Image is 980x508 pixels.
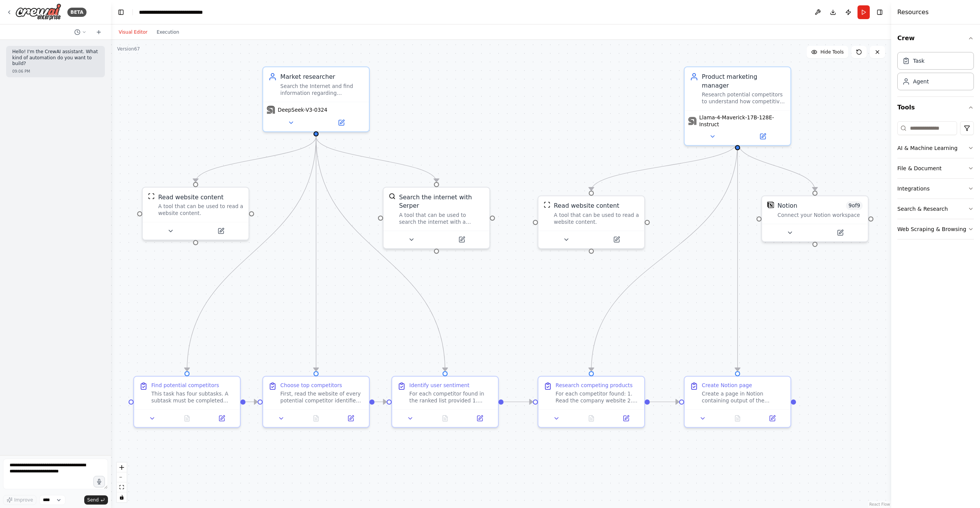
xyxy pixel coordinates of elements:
g: Edge from 99900368-ee72-4bd6-bec0-ee56d4d8174d to a67efed6-de4c-48d7-93e6-7af0ac51bd89 [312,137,320,371]
g: Edge from e22ae5e0-738f-467a-ae9b-fe5d145b7dfe to fec8fcda-6fed-4b25-8721-4b5d9ea8f436 [733,142,819,190]
span: DeepSeek-V3-0324 [278,106,328,113]
div: Create Notion page [702,382,752,389]
div: Market researcherSearch the Internet and find information regarding companies and products based ... [262,67,370,132]
div: Product marketing managerResearch potential competitors to understand how competitive their produ... [684,67,791,146]
div: NotionNotion9of9Connect your Notion workspace [761,195,869,242]
span: Improve [14,497,33,503]
button: No output available [719,413,756,423]
img: Logo [15,3,61,21]
button: Web Scraping & Browsing [897,219,974,239]
div: Read website content [554,201,619,210]
button: Switch to previous chat [71,28,90,37]
div: Product marketing manager [702,72,785,90]
button: Open in side panel [758,413,787,423]
div: BETA [67,8,87,17]
div: Connect your Notion workspace [777,212,862,218]
div: Find potential competitorsThis task has four subtasks. A subtask must be completed before startin... [133,376,241,428]
button: Crew [897,28,974,49]
g: Edge from 99900368-ee72-4bd6-bec0-ee56d4d8174d to 33082f6c-29fc-499c-9680-201c5e92bd2a [312,137,449,371]
button: zoom out [117,472,127,482]
div: For each competitor found: 1. Read the company website 2. Identify any product, features, solutio... [555,391,639,404]
div: ScrapeWebsiteToolRead website contentA tool that can be used to read a website content. [142,187,250,240]
div: Identify user sentimentFor each competitor found in the ranked list provided 1. Search the Intern... [391,376,499,428]
g: Edge from 99900368-ee72-4bd6-bec0-ee56d4d8174d to 62e79998-bc46-4eaf-8c0a-56b8c8b8c6a2 [183,137,320,371]
g: Edge from ad41db11-dec4-426f-b376-744326582841 to 09a5112f-59b7-4ab0-9b94-382567540bfa [650,397,679,406]
button: fit view [117,482,127,492]
button: Open in side panel [465,413,495,423]
div: Research competing productsFor each competitor found: 1. Read the company website 2. Identify any... [537,376,645,428]
div: SerperDevToolSearch the internet with SerperA tool that can be used to search the internet with a... [383,187,490,249]
img: ScrapeWebsiteTool [544,201,550,208]
nav: breadcrumb [139,8,203,16]
button: Open in side panel [317,117,366,128]
div: Create a page in Notion containing output of the previous under the following page: [URL][DOMAIN_... [702,391,785,404]
div: Research competing products [555,382,632,389]
h4: Resources [897,8,929,17]
div: ScrapeWebsiteToolRead website contentA tool that can be used to read a website content. [537,195,645,249]
button: Search & Research [897,199,974,219]
img: ScrapeWebsiteTool [148,193,155,200]
div: Tools [897,118,974,246]
span: Number of enabled actions [846,201,863,210]
a: React Flow attribution [869,502,890,506]
div: A tool that can be used to read a website content. [158,203,243,217]
button: Open in side panel [207,413,237,423]
div: Version 67 [117,46,140,52]
button: Open in side panel [336,413,366,423]
button: Open in side panel [738,131,787,142]
button: Hide left sidebar [116,7,126,18]
div: Choose top competitors [280,382,342,389]
button: No output available [427,413,463,423]
div: Search the Internet and find information regarding companies and products based on their descript... [280,83,364,96]
div: This task has four subtasks. A subtask must be completed before starting the next one. Subtask 1 ... [151,391,235,404]
button: File & Document [897,158,974,178]
button: Open in side panel [196,226,245,236]
button: Click to speak your automation idea [93,476,105,487]
button: No output available [298,413,334,423]
button: toggle interactivity [117,492,127,502]
div: Research potential competitors to understand how competitive their products are based on their pr... [702,91,785,105]
button: No output available [573,413,609,423]
button: Tools [897,97,974,118]
div: Agent [913,78,929,85]
button: Hide right sidebar [874,7,885,18]
div: Search the internet with Serper [399,193,484,210]
button: Open in side panel [437,234,486,245]
button: zoom in [117,462,127,472]
div: Task [913,57,924,65]
button: Visual Editor [114,28,152,37]
div: Notion [777,201,797,210]
div: Identify user sentiment [409,382,469,389]
button: Open in side panel [592,234,641,245]
g: Edge from e22ae5e0-738f-467a-ae9b-fe5d145b7dfe to 0158647a-9853-411b-8154-9935f95d65b2 [587,142,742,190]
div: Read website content [158,193,224,201]
span: Llama-4-Maverick-17B-128E-Instruct [699,114,787,128]
div: Create Notion pageCreate a page in Notion containing output of the previous under the following p... [684,376,791,428]
g: Edge from a67efed6-de4c-48d7-93e6-7af0ac51bd89 to 33082f6c-29fc-499c-9680-201c5e92bd2a [374,397,386,406]
button: AI & Machine Learning [897,138,974,158]
button: Open in side panel [611,413,641,423]
div: Crew [897,49,974,96]
button: Execution [152,28,184,37]
span: Hide Tools [820,49,844,55]
div: First, read the website of every potential competitor identified in the previous task using its w... [280,391,364,404]
div: 09:06 PM [12,68,99,74]
div: For each competitor found in the ranked list provided 1. Search the Internet for Reddit posts tha... [409,391,493,404]
div: A tool that can be used to read a website content. [554,212,639,225]
img: SerperDevTool [389,193,395,200]
button: Hide Tools [807,46,848,58]
g: Edge from 99900368-ee72-4bd6-bec0-ee56d4d8174d to af592322-b236-4dcf-9acc-8c4c521112b7 [191,137,320,182]
div: Market researcher [280,72,364,81]
span: Send [87,497,99,503]
button: Integrations [897,179,974,199]
div: A tool that can be used to search the internet with a search_query. Supports different search typ... [399,212,484,225]
g: Edge from 33082f6c-29fc-499c-9680-201c5e92bd2a to ad41db11-dec4-426f-b376-744326582841 [503,397,532,406]
g: Edge from 99900368-ee72-4bd6-bec0-ee56d4d8174d to 15750933-2968-4ed7-a4b8-a5851a6d6edd [312,137,441,182]
p: Hello! I'm the CrewAI assistant. What kind of automation do you want to build? [12,49,99,67]
div: Find potential competitors [151,382,219,389]
g: Edge from 62e79998-bc46-4eaf-8c0a-56b8c8b8c6a2 to a67efed6-de4c-48d7-93e6-7af0ac51bd89 [245,397,257,406]
button: No output available [169,413,205,423]
div: React Flow controls [117,462,127,502]
button: Send [84,495,108,505]
div: Choose top competitorsFirst, read the website of every potential competitor identified in the pre... [262,376,370,428]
